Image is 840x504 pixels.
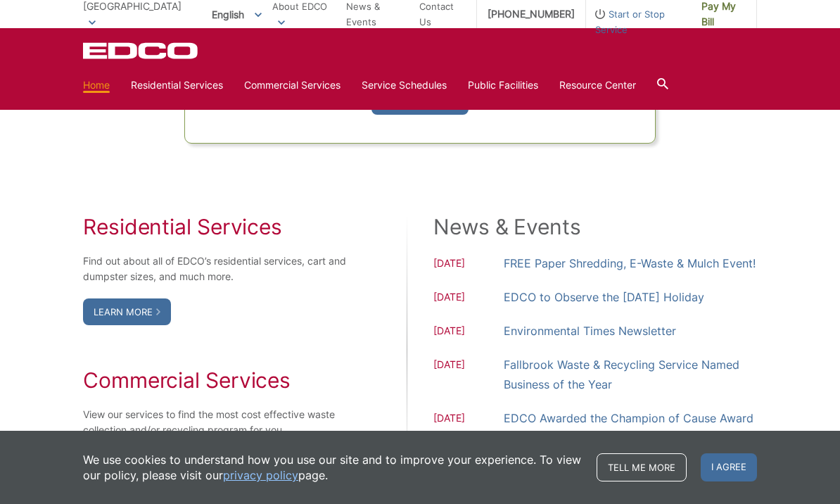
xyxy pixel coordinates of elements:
a: Fallbrook Waste & Recycling Service Named Business of the Year [504,355,757,394]
a: EDCO to Observe the [DATE] Holiday [504,287,704,307]
h2: Commercial Services [83,367,348,393]
a: Learn More [83,298,171,325]
a: Residential Services [131,77,223,93]
a: EDCD logo. Return to the homepage. [83,42,200,59]
a: Public Facilities [468,77,538,93]
a: FREE Paper Shredding, E-Waste & Mulch Event! [504,253,756,273]
span: I agree [701,453,757,481]
p: Find out about all of EDCO’s residential services, cart and dumpster sizes, and much more. [83,253,348,284]
a: Service Schedules [362,77,447,93]
span: [DATE] [433,323,504,341]
span: [DATE] [433,410,504,428]
a: EDCO Awarded the Champion of Cause Award [504,408,753,428]
h2: Residential Services [83,214,348,239]
span: [DATE] [433,357,504,394]
span: English [201,3,272,26]
a: Resource Center [559,77,636,93]
span: [DATE] [433,256,504,273]
a: Commercial Services [244,77,341,93]
p: We use cookies to understand how you use our site and to improve your experience. To view our pol... [83,452,583,483]
p: View our services to find the most cost effective waste collection and/or recycling program for you. [83,407,348,438]
a: Home [83,77,110,93]
span: [DATE] [433,289,504,307]
a: privacy policy [223,467,298,483]
a: Environmental Times Newsletter [504,321,676,341]
a: Tell me more [597,453,687,481]
h2: News & Events [433,214,757,239]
